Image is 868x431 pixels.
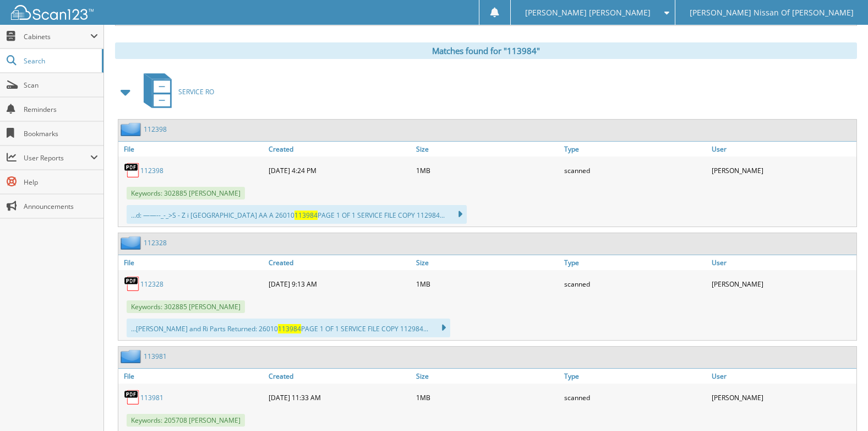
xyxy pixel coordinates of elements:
a: User [709,255,856,270]
iframe: Chat Widget [813,378,868,431]
span: Help [24,177,98,187]
a: File [118,142,266,157]
span: 113984 [294,211,318,220]
a: Created [266,369,413,384]
span: [PERSON_NAME] Nissan Of [PERSON_NAME] [690,9,854,16]
div: [PERSON_NAME] [709,159,856,181]
a: Size [413,369,561,384]
span: User Reports [24,153,90,163]
a: User [709,369,856,384]
a: 112328 [140,279,163,289]
a: 113981 [144,352,167,361]
a: Created [266,255,413,270]
div: Matches found for "113984" [115,42,857,59]
img: PDF.png [124,389,140,406]
span: Announcements [24,202,98,211]
span: SERVICE RO [178,87,214,96]
div: [PERSON_NAME] [709,386,856,408]
span: [PERSON_NAME] [PERSON_NAME] [525,9,651,16]
div: scanned [561,386,709,408]
span: Keywords: 302885 [PERSON_NAME] [127,300,245,313]
img: PDF.png [124,276,140,292]
a: 112328 [144,238,167,247]
img: folder2.png [121,236,144,250]
div: 1MB [413,159,561,181]
div: ...[PERSON_NAME] and Ri Parts Returned: 26010 PAGE 1 OF 1 SERVICE FILE COPY 112984... [127,319,450,337]
span: Scan [24,80,98,90]
a: File [118,255,266,270]
a: 112398 [140,166,163,175]
div: [DATE] 4:24 PM [266,159,413,181]
img: PDF.png [124,162,140,179]
a: Created [266,142,413,157]
span: Search [24,56,96,66]
div: scanned [561,273,709,295]
div: 1MB [413,386,561,408]
span: Reminders [24,105,98,114]
a: Size [413,255,561,270]
img: folder2.png [121,349,144,363]
div: 1MB [413,273,561,295]
span: Keywords: 302885 [PERSON_NAME] [127,187,245,200]
div: ...d: ——--_-_>S - Z i [GEOGRAPHIC_DATA] AA A 26010 PAGE 1 OF 1 SERVICE FILE COPY 112984... [127,205,467,224]
span: Keywords: 205708 [PERSON_NAME] [127,414,245,427]
a: File [118,369,266,384]
span: Bookmarks [24,129,98,138]
a: Type [561,369,709,384]
a: Type [561,255,709,270]
a: 113981 [140,393,163,402]
img: scan123-logo-white.svg [11,5,94,20]
a: Type [561,142,709,157]
div: [DATE] 9:13 AM [266,273,413,295]
span: 113984 [278,324,301,333]
a: User [709,142,856,157]
span: Cabinets [24,32,90,41]
a: Size [413,142,561,157]
a: SERVICE RO [137,70,214,114]
img: folder2.png [121,122,144,136]
div: scanned [561,159,709,181]
div: [DATE] 11:33 AM [266,386,413,408]
a: 112398 [144,125,167,134]
div: [PERSON_NAME] [709,273,856,295]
